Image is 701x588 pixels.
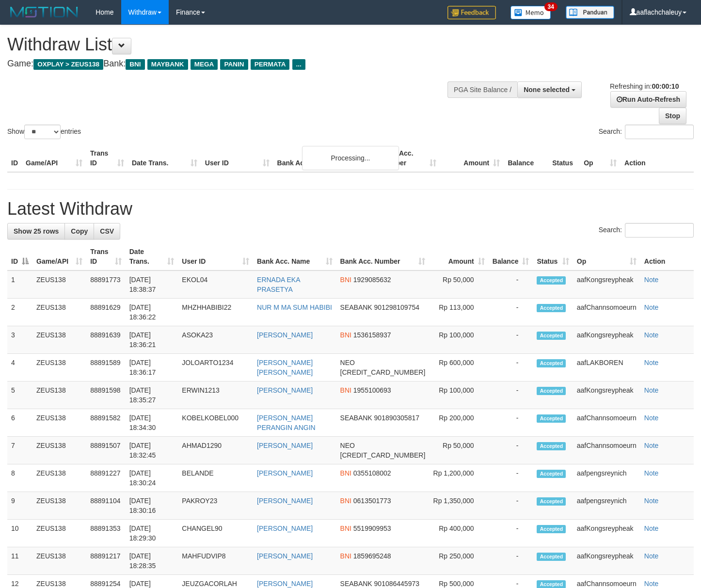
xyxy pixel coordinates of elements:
[32,520,86,547] td: ZEUS138
[178,270,253,299] td: EKOL04
[257,386,313,394] a: [PERSON_NAME]
[86,144,128,172] th: Trans ID
[573,381,640,409] td: aafKongsreypheak
[489,547,533,575] td: -
[7,464,32,492] td: 8
[429,464,488,492] td: Rp 1,200,000
[178,381,253,409] td: ERWIN1213
[257,276,300,293] a: ERNADA EKA PRASETYA
[126,354,178,381] td: [DATE] 18:36:17
[580,144,621,172] th: Op
[340,276,351,284] span: BNI
[94,223,120,239] a: CSV
[126,243,178,270] th: Date Trans.: activate to sort column ascending
[340,331,351,339] span: BNI
[504,144,548,172] th: Balance
[353,276,391,284] span: Copy 1929085632 to clipboard
[537,359,566,367] span: Accepted
[178,547,253,575] td: MAHFUDVIP8
[7,270,32,299] td: 1
[644,276,659,284] a: Note
[22,144,86,172] th: Game/API
[32,270,86,299] td: ZEUS138
[537,414,566,423] span: Accepted
[32,243,86,270] th: Game/API: activate to sort column ascending
[573,464,640,492] td: aafpengsreynich
[429,299,488,326] td: Rp 113,000
[489,520,533,547] td: -
[178,326,253,354] td: ASOKA23
[644,414,659,422] a: Note
[429,547,488,575] td: Rp 250,000
[32,464,86,492] td: ZEUS138
[32,326,86,354] td: ZEUS138
[548,144,580,172] th: Status
[340,368,426,376] span: Copy 5859457116676332 to clipboard
[178,520,253,547] td: CHANGEL90
[178,354,253,381] td: JOLOARTO1234
[292,59,305,70] span: ...
[257,469,313,477] a: [PERSON_NAME]
[537,553,566,561] span: Accepted
[429,354,488,381] td: Rp 600,000
[253,243,336,270] th: Bank Acc. Name: activate to sort column ascending
[126,59,144,70] span: BNI
[126,409,178,437] td: [DATE] 18:34:30
[644,359,659,366] a: Note
[573,270,640,299] td: aafKongsreypheak
[599,125,694,139] label: Search:
[537,470,566,478] span: Accepted
[302,146,399,170] div: Processing...
[544,2,558,11] span: 34
[340,414,372,422] span: SEABANK
[340,580,372,588] span: SEABANK
[178,409,253,437] td: KOBELKOBEL000
[7,223,65,239] a: Show 25 rows
[644,524,659,532] a: Note
[429,326,488,354] td: Rp 100,000
[340,469,351,477] span: BNI
[86,464,126,492] td: 88891227
[340,451,426,459] span: Copy 5859459239465205 to clipboard
[178,464,253,492] td: BELANDE
[621,144,694,172] th: Action
[353,386,391,394] span: Copy 1955100693 to clipboard
[510,6,551,19] img: Button%20Memo.svg
[537,304,566,312] span: Accepted
[7,35,458,54] h1: Withdraw List
[126,270,178,299] td: [DATE] 18:38:37
[644,303,659,311] a: Note
[126,547,178,575] td: [DATE] 18:28:35
[7,199,694,219] h1: Latest Withdraw
[489,381,533,409] td: -
[537,525,566,533] span: Accepted
[201,144,273,172] th: User ID
[147,59,188,70] span: MAYBANK
[644,331,659,339] a: Note
[126,520,178,547] td: [DATE] 18:29:30
[7,5,81,19] img: MOTION_logo.png
[599,223,694,238] label: Search:
[429,243,488,270] th: Amount: activate to sort column ascending
[340,442,355,449] span: NEO
[644,580,659,588] a: Note
[7,326,32,354] td: 3
[374,580,419,588] span: Copy 901086445973 to clipboard
[7,547,32,575] td: 11
[257,331,313,339] a: [PERSON_NAME]
[257,359,313,376] a: [PERSON_NAME] [PERSON_NAME]
[32,354,86,381] td: ZEUS138
[86,409,126,437] td: 88891582
[573,354,640,381] td: aafLAKBOREN
[573,437,640,464] td: aafChannsomoeurn
[573,243,640,270] th: Op: activate to sort column ascending
[652,82,679,90] strong: 00:00:10
[489,492,533,520] td: -
[659,108,686,124] a: Stop
[625,223,694,238] input: Search:
[7,59,458,69] h4: Game: Bank:
[489,299,533,326] td: -
[32,299,86,326] td: ZEUS138
[128,144,201,172] th: Date Trans.
[86,547,126,575] td: 88891217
